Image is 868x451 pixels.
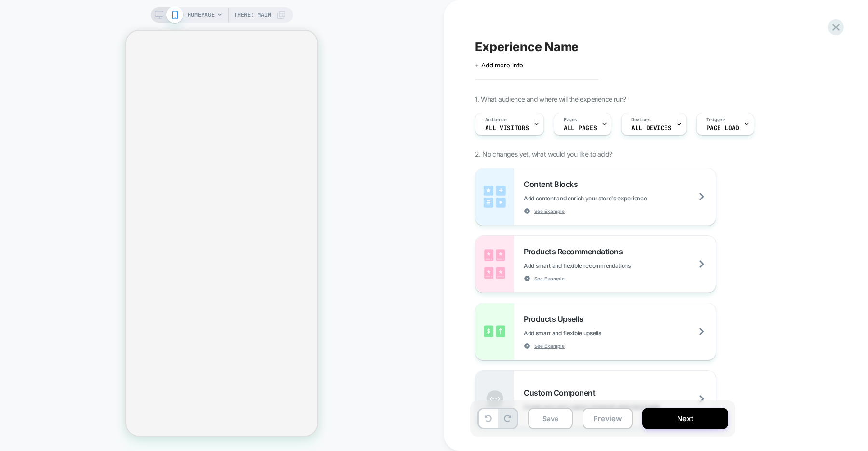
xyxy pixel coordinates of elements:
span: Products Upsells [524,314,588,324]
span: Content Blocks [524,179,583,189]
span: Trigger [706,117,725,123]
span: + Add more info [475,61,523,69]
button: Next [642,408,728,429]
span: HOMEPAGE [188,7,215,23]
span: ALL DEVICES [631,125,671,132]
span: Page Load [706,125,739,132]
button: Save [528,408,573,429]
span: Products Recommendations [524,247,627,256]
span: See Example [534,343,565,349]
span: Add content and enrich your store's experience [524,195,695,202]
span: Devices [631,117,650,123]
span: Add smart and flexible upsells [524,330,649,337]
span: Theme: MAIN [234,7,271,23]
span: Pages [564,117,577,123]
span: ALL PAGES [564,125,597,132]
span: Add smart and flexible recommendations [524,262,679,269]
span: Custom Component [524,388,600,398]
span: Audience [485,117,507,123]
span: 2. No changes yet, what would you like to add? [475,150,612,158]
span: All Visitors [485,125,529,132]
button: Preview [583,408,633,429]
span: Experience Name [475,40,579,54]
span: See Example [534,275,565,282]
span: 1. What audience and where will the experience run? [475,95,626,103]
span: See Example [534,208,565,214]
